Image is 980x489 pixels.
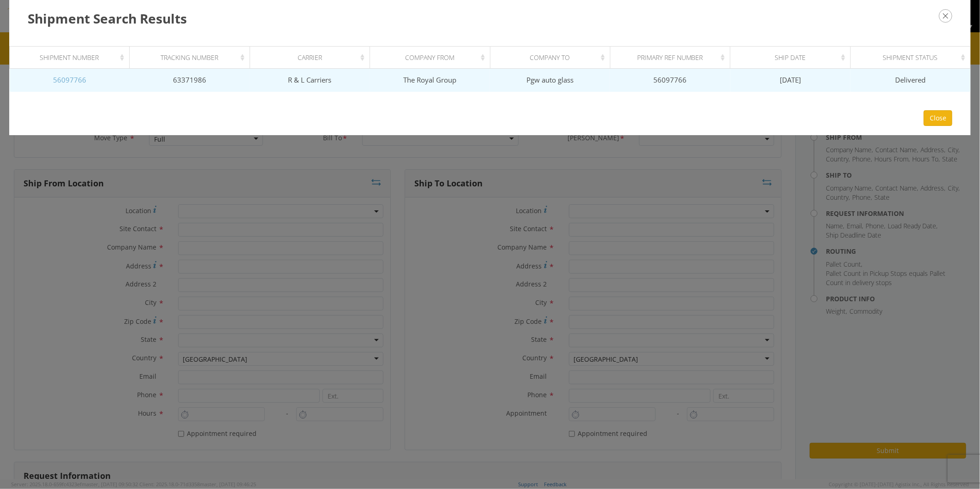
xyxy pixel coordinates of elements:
[28,9,952,28] h3: Shipment Search Results
[53,75,86,84] a: 56097766
[924,110,952,126] button: Close
[859,53,968,62] div: Shipment Status
[258,53,367,62] div: Carrier
[378,53,487,62] div: Company From
[739,53,848,62] div: Ship Date
[138,53,247,62] div: Tracking Number
[780,75,801,84] span: [DATE]
[130,69,250,92] td: 63371986
[618,53,727,62] div: Primary Ref Number
[498,53,607,62] div: Company To
[250,69,370,92] td: R & L Carriers
[490,69,610,92] td: Pgw auto glass
[895,75,926,84] span: Delivered
[370,69,490,92] td: The Royal Group
[18,53,127,62] div: Shipment Number
[610,69,730,92] td: 56097766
